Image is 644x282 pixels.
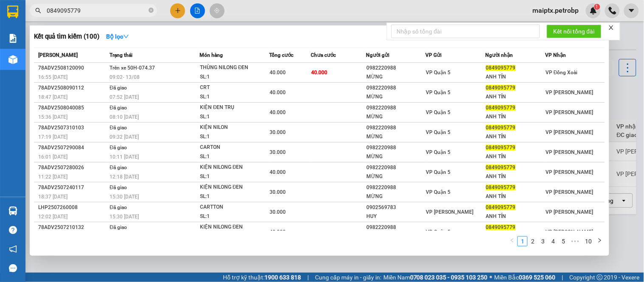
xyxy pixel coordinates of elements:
[426,52,442,58] span: VP Gửi
[366,223,425,232] div: 0982220988
[38,52,78,58] span: [PERSON_NAME]
[110,114,139,120] span: 08:10 [DATE]
[366,203,425,212] div: 0902569783
[426,209,474,215] span: VP [PERSON_NAME]
[110,214,139,220] span: 15:30 [DATE]
[38,174,67,180] span: 11:22 [DATE]
[38,223,107,232] div: 78ADV2507210132
[546,229,593,235] span: VP [PERSON_NAME]
[110,94,139,100] span: 07:52 [DATE]
[38,123,107,132] div: 78ADV2507310103
[200,203,264,212] div: CARTTON
[366,92,425,101] div: MỪNG
[546,129,593,135] span: VP [PERSON_NAME]
[528,236,538,246] li: 2
[510,238,515,243] span: left
[366,212,425,221] div: HUY
[366,123,425,132] div: 0982220988
[270,149,286,155] span: 30.000
[518,237,527,246] a: 1
[110,105,127,111] span: Đã giao
[38,74,67,80] span: 16:55 [DATE]
[426,109,451,115] span: VP Quận 5
[110,134,139,140] span: 09:32 [DATE]
[110,145,127,151] span: Đã giao
[426,189,451,195] span: VP Quận 5
[486,85,516,91] span: 0849095779
[38,214,67,220] span: 12:02 [DATE]
[270,209,286,215] span: 30.000
[270,229,286,235] span: 40.000
[507,236,517,246] li: Previous Page
[8,55,17,64] img: warehouse-icon
[426,229,451,235] span: VP Quận 5
[366,132,425,141] div: MỪNG
[486,212,545,221] div: ANH TÍN
[123,34,129,39] span: down
[366,183,425,192] div: 0982220988
[538,237,548,246] a: 3
[311,70,327,75] span: 40.000
[38,154,67,160] span: 16:01 [DATE]
[38,94,67,100] span: 18:47 [DATE]
[38,203,107,212] div: LHP2507260008
[149,7,154,15] span: close-circle
[486,224,516,230] span: 0849095779
[200,212,264,221] div: SL: 1
[507,236,517,246] button: left
[486,112,545,121] div: ANH TÍN
[200,92,264,102] div: SL: 1
[366,112,425,121] div: MỪNG
[486,125,516,131] span: 0849095779
[517,236,528,246] li: 1
[200,123,264,132] div: KIỆN NILON
[38,114,67,120] span: 15:36 [DATE]
[597,238,602,243] span: right
[38,134,67,140] span: 17:19 [DATE]
[110,65,155,71] span: Trên xe 50H-074.37
[110,125,127,131] span: Đã giao
[546,209,593,215] span: VP [PERSON_NAME]
[366,52,389,58] span: Người gửi
[38,103,107,112] div: 78ADV2508040085
[582,236,595,246] li: 10
[200,132,264,142] div: SL: 1
[200,223,264,232] div: KIỆN NILONG ĐEN
[538,236,548,246] li: 3
[38,84,107,92] div: 78ADV2508090112
[426,70,451,75] span: VP Quận 5
[366,73,425,81] div: MỪNG
[486,92,545,101] div: ANH TÍN
[200,152,264,162] div: SL: 1
[547,25,602,38] button: Kết nối tổng đài
[608,25,614,31] span: close
[110,224,127,230] span: Đã giao
[366,192,425,201] div: MỪNG
[391,25,540,38] input: Nhập số tổng đài
[366,64,425,73] div: 0982220988
[426,89,451,95] span: VP Quận 5
[546,109,593,115] span: VP [PERSON_NAME]
[568,236,582,246] span: •••
[7,6,18,18] img: logo-vxr
[366,84,425,92] div: 0982220988
[486,52,513,58] span: Người nhận
[486,145,516,151] span: 0849095779
[110,204,127,210] span: Đã giao
[9,245,17,253] span: notification
[311,52,336,58] span: Chưa cước
[270,129,286,135] span: 30.000
[546,89,593,95] span: VP [PERSON_NAME]
[486,152,545,161] div: ANH TÍN
[486,132,545,141] div: ANH TÍN
[110,154,139,160] span: 10:11 [DATE]
[558,236,568,246] li: 5
[200,172,264,181] div: SL: 1
[366,172,425,181] div: MỪNG
[270,89,286,95] span: 40.000
[270,189,286,195] span: 30.000
[47,6,147,15] input: Tìm tên, số ĐT hoặc mã đơn
[426,129,451,135] span: VP Quận 5
[582,237,594,246] a: 10
[595,236,605,246] li: Next Page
